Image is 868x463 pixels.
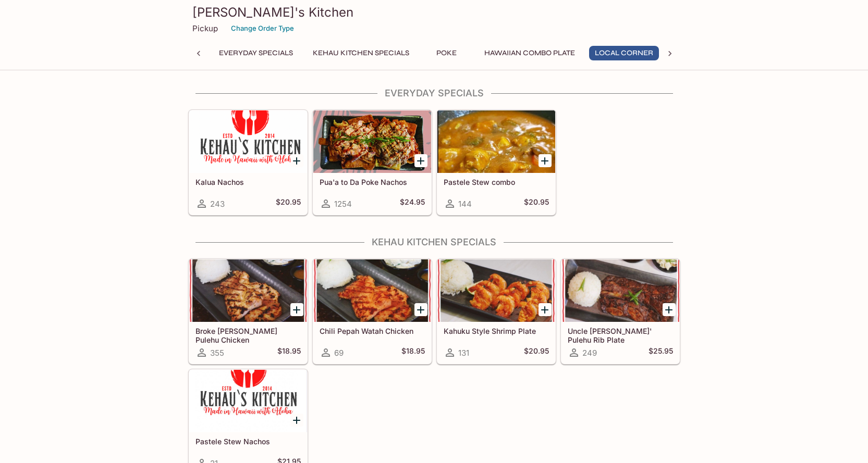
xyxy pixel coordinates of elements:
div: Pua'a to Da Poke Nachos [313,110,431,173]
div: Kalua Nachos [189,110,307,173]
button: Everyday Specials [213,46,299,60]
a: Broke [PERSON_NAME] Pulehu Chicken355$18.95 [189,259,308,364]
a: Uncle [PERSON_NAME]' Pulehu Rib Plate249$25.95 [561,259,680,364]
div: Pastele Stew combo [437,110,555,173]
button: Add Pastele Stew combo [539,154,552,167]
h5: $20.95 [276,197,301,210]
span: 144 [458,199,472,209]
button: Add Kalua Nachos [290,154,303,167]
h5: $20.95 [524,346,549,359]
a: Kahuku Style Shrimp Plate131$20.95 [437,259,556,364]
span: 131 [458,348,469,358]
h5: Broke [PERSON_NAME] Pulehu Chicken [195,327,301,344]
h5: $25.95 [649,346,673,359]
h5: $24.95 [400,197,425,210]
h5: $18.95 [277,346,301,359]
p: Pickup [192,23,218,33]
h5: $20.95 [524,197,549,210]
div: Uncle Dennis' Pulehu Rib Plate [561,259,679,322]
h5: Chili Pepah Watah Chicken [320,327,425,335]
h5: Uncle [PERSON_NAME]' Pulehu Rib Plate [568,327,673,344]
div: Chili Pepah Watah Chicken [313,259,431,322]
button: Add Chili Pepah Watah Chicken [414,303,427,316]
button: Poke [423,46,470,60]
a: Pua'a to Da Poke Nachos1254$24.95 [313,110,432,215]
h5: Kahuku Style Shrimp Plate [444,327,549,335]
div: Pastele Stew Nachos [189,370,307,432]
button: Add Pastele Stew Nachos [290,414,303,427]
button: Add Pua'a to Da Poke Nachos [414,154,427,167]
h5: Pastele Stew combo [444,178,549,186]
div: Broke Da Mouth Pulehu Chicken [189,259,307,322]
h5: Pastele Stew Nachos [195,437,301,446]
a: Kalua Nachos243$20.95 [189,110,308,215]
span: 1254 [334,199,352,209]
span: 355 [210,348,224,358]
button: Add Broke Da Mouth Pulehu Chicken [290,303,303,316]
button: Change Order Type [226,20,299,36]
h4: Everyday Specials [188,87,680,99]
button: Hawaiian Combo Plate [479,46,581,60]
button: Local Corner [589,46,659,60]
h3: [PERSON_NAME]'s Kitchen [192,4,676,20]
button: Add Uncle Dennis' Pulehu Rib Plate [663,303,676,316]
h4: Kehau Kitchen Specials [188,236,680,248]
span: 243 [210,199,225,209]
a: Chili Pepah Watah Chicken69$18.95 [313,259,432,364]
button: Kehau Kitchen Specials [307,46,415,60]
h5: Kalua Nachos [195,178,301,186]
h5: Pua'a to Da Poke Nachos [320,178,425,186]
h5: $18.95 [401,346,425,359]
a: Pastele Stew combo144$20.95 [437,110,556,215]
span: 69 [334,348,344,358]
button: Add Kahuku Style Shrimp Plate [539,303,552,316]
div: Kahuku Style Shrimp Plate [437,259,555,322]
span: 249 [582,348,597,358]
